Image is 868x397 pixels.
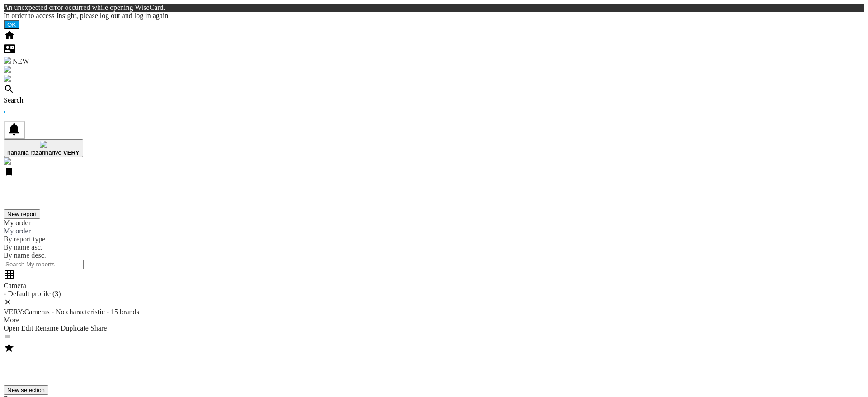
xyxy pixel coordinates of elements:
div: By name desc. [4,251,864,260]
div: By name asc. [4,243,864,251]
img: cosmetic-logo.svg [4,75,11,82]
div: Alerts [4,66,864,75]
div: WiseCard [4,57,864,66]
input: Search My reports [4,260,84,269]
button: New report [4,209,40,219]
div: - Default profile (3) [4,290,864,298]
button: 0 notification [4,121,25,139]
button: hanania razafinarivo VERY [4,139,83,157]
div: Search [4,96,864,104]
a: Open Wiser website [4,158,11,166]
img: wiser-w-icon-blue.png [4,157,11,165]
b: VERY [63,149,80,156]
img: alerts-logo.svg [4,66,11,73]
button: New selection [4,385,48,395]
button: OK [4,20,19,29]
span: An unexpected error occurred while opening WiseCard. [4,4,165,11]
div: In order to access Insight, please log out and log in again [4,12,864,20]
div: Price Matrix [4,269,864,282]
span: NEW [13,57,29,65]
span: Duplicate [61,324,89,332]
h2: My selections [4,364,864,376]
span: Open [4,324,19,332]
div: By report type [4,235,864,243]
div: My order [4,227,864,235]
div: My order [4,219,864,227]
span: Edit [21,324,33,332]
span: hanania razafinarivo [7,149,61,156]
h2: My reports [4,188,864,200]
div: Delete [4,298,864,308]
span: Share [90,324,107,332]
span: Rename [35,324,58,332]
img: profile.jpg [40,141,47,148]
div: Camera [4,282,864,290]
div: Home [4,29,864,43]
div: Access to Chanel Cosmetic [4,75,864,84]
div: Contact us [4,43,864,57]
div: VERY:Cameras - No characteristic - 15 brands [4,308,864,316]
span: More [4,316,19,324]
img: wise-card.svg [4,57,11,64]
